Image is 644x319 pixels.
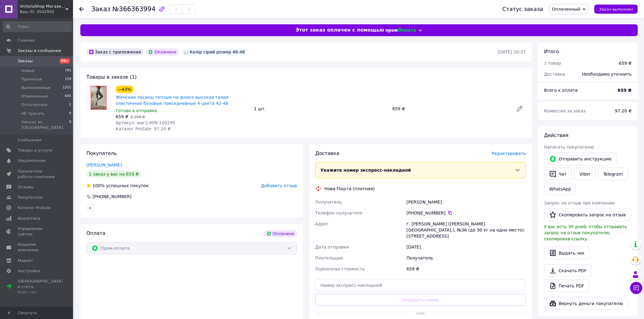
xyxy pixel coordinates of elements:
[619,60,632,66] div: 659 ₴
[544,145,594,149] span: Написать покупателю
[544,264,592,277] a: Скачать PDF
[252,105,390,113] div: 1 шт.
[544,201,615,205] span: Запрос на отзыв про компанию
[18,169,56,180] span: Показатели работы компании
[86,74,137,80] span: Товары в заказе (1)
[405,242,527,252] div: [DATE]
[544,61,561,66] span: 1 товар
[93,183,105,188] span: 100%
[498,50,526,54] time: [DATE] 20:37
[21,94,48,99] span: Отмененные
[615,108,632,113] span: 97.20 ₴
[65,68,71,74] span: 785
[544,132,569,138] span: Действия
[69,111,71,116] span: 0
[405,218,527,242] div: г. [PERSON_NAME] ([PERSON_NAME][GEOGRAPHIC_DATA].), №36 (до 30 кг на одно место): [STREET_ADDRESS]
[320,168,411,173] span: Укажите номер экспресс-накладной
[315,221,329,226] span: Адрес
[181,48,247,56] div: Колір сірий розмір 46-48
[315,150,339,156] span: Доставка
[18,258,33,263] span: Маркет
[594,5,638,14] button: Заказ выполнен
[92,194,132,200] div: [PHONE_NUMBER]
[544,153,617,165] button: Отправить инструкцию
[18,195,43,200] span: Покупатели
[390,105,511,113] div: 659 ₴
[598,168,628,180] a: Telegram
[296,27,384,34] span: Этот заказ оплачен с помощью
[18,290,63,295] div: Prom топ
[618,88,632,93] b: 659 ₴
[264,230,297,237] div: Оплачено
[91,86,107,110] img: Женские лосины теплые на флисе высокая талия эластичные базовые повседневные 4 цвета 42-48
[21,77,42,82] span: Принятые
[502,6,543,12] div: Статус заказа
[492,151,526,156] span: Редактировать
[116,120,175,125] span: Артикул: маг1-MIN-100295
[514,103,526,115] a: Редактировать
[18,148,52,153] span: Товары и услуги
[544,88,578,93] span: Всего к оплате
[574,168,596,180] a: Viber
[544,168,572,180] button: Чат
[18,242,56,253] span: Кошелек компании
[630,282,642,294] button: Чат с покупателем
[315,211,362,215] span: Телефон получателя
[69,119,71,130] span: 0
[65,94,71,99] span: 645
[544,247,590,259] button: Выдать чек
[86,170,141,178] div: 1 заказ у вас на 659 ₴
[20,4,65,9] span: VictoriaShop Магазин модной одежды
[91,5,110,13] span: Заказ
[65,77,71,82] span: 159
[579,67,635,81] div: Необходимо уточнить
[544,183,576,195] a: WhatsApp
[21,102,47,108] span: Оплаченные
[3,21,72,32] input: Поиск
[18,58,33,64] span: Заказы
[544,108,586,113] span: Комиссия за заказ
[18,38,35,43] span: Главная
[407,210,526,216] div: [PHONE_NUMBER]
[21,85,51,91] span: Выполненные
[21,68,35,74] span: Новые
[69,102,71,108] span: 1
[315,256,344,260] span: Плательщик
[18,137,41,143] span: Сообщения
[323,186,376,192] div: Нова Пошта (платная)
[21,111,44,116] span: НЕ трогать
[405,252,527,263] div: Получатель
[86,230,105,236] span: Оплата
[116,114,128,119] span: 659 ₴
[116,108,157,113] span: Готово к отправке
[131,115,145,119] span: 1 159 ₴
[315,266,365,271] span: Оценочная стоимость
[86,183,149,189] div: успешных покупок
[18,226,56,237] span: Управление сайтом
[116,126,171,131] span: Каталог ProSale: 97.20 ₴
[18,205,51,211] span: Каталог ProSale
[315,279,526,291] input: Номер экспресс-накладной
[405,197,527,208] div: [PERSON_NAME]
[112,5,156,13] span: №366363994
[116,86,134,93] div: −43%
[261,183,297,188] span: Добавить отзыв
[18,216,40,221] span: Аналитика
[18,48,61,53] span: Заказы и сообщения
[599,7,633,12] span: Заказ выполнен
[86,150,117,156] span: Покупатель
[20,9,73,15] div: Ваш ID: 3542950
[544,72,565,77] span: Доставка
[410,310,431,316] span: или
[79,6,84,12] div: Вернуться назад
[59,58,70,63] span: 99+
[86,48,143,56] div: Заказ с приложения
[315,245,349,249] span: Дата отправки
[405,263,527,274] div: 659 ₴
[21,119,69,130] span: Заказы из [GEOGRAPHIC_DATA]
[544,208,631,221] button: Скопировать запрос на отзыв
[544,280,590,292] a: Печать PDF
[18,158,45,163] span: Уведомления
[63,85,71,91] span: 1251
[86,163,122,167] a: [PERSON_NAME]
